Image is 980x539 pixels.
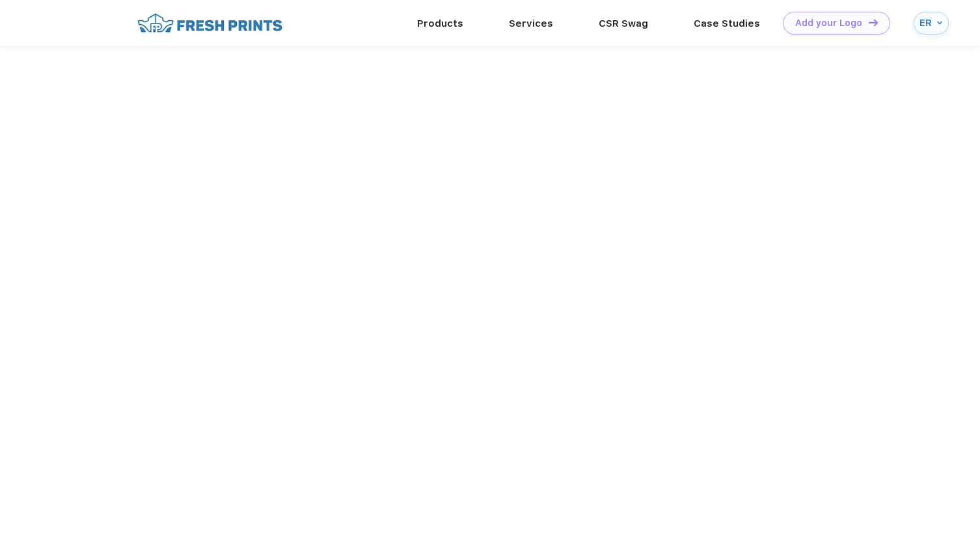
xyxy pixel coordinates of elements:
div: ER [919,18,934,29]
img: fo%20logo%202.webp [133,12,286,35]
img: arrow_down_blue.svg [937,20,942,25]
img: DT [869,19,878,26]
a: Products [417,18,463,29]
div: Add your Logo [795,18,862,29]
a: CSR Swag [599,18,648,29]
a: Services [509,18,553,29]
